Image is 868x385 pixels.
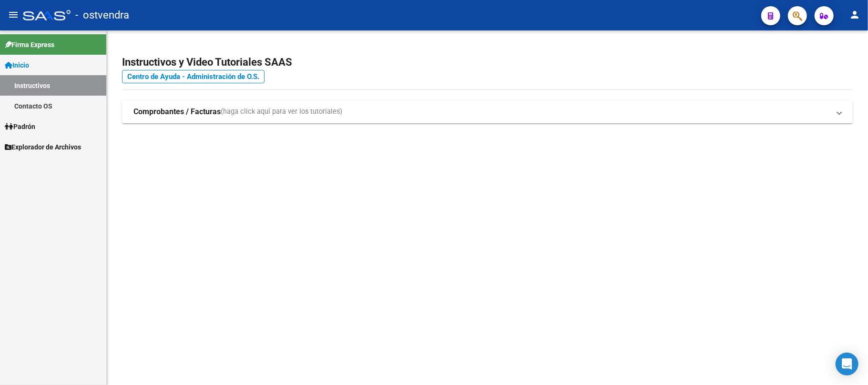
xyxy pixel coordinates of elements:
[836,353,858,375] div: Open Intercom Messenger
[5,39,54,50] span: Firma Express
[122,70,265,83] a: Centro de Ayuda - Administración de O.S.
[122,53,853,71] h2: Instructivos y Video Tutoriales SAAS
[849,9,860,20] mat-icon: person
[122,100,853,123] mat-expansion-panel-header: Comprobantes / Facturas(haga click aquí para ver los tutoriales)
[5,60,29,70] span: Inicio
[75,5,129,26] span: - ostvendra
[5,142,81,152] span: Explorador de Archivos
[8,9,19,20] mat-icon: menu
[5,121,35,132] span: Padrón
[133,107,221,117] strong: Comprobantes / Facturas
[221,107,342,117] span: (haga click aquí para ver los tutoriales)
